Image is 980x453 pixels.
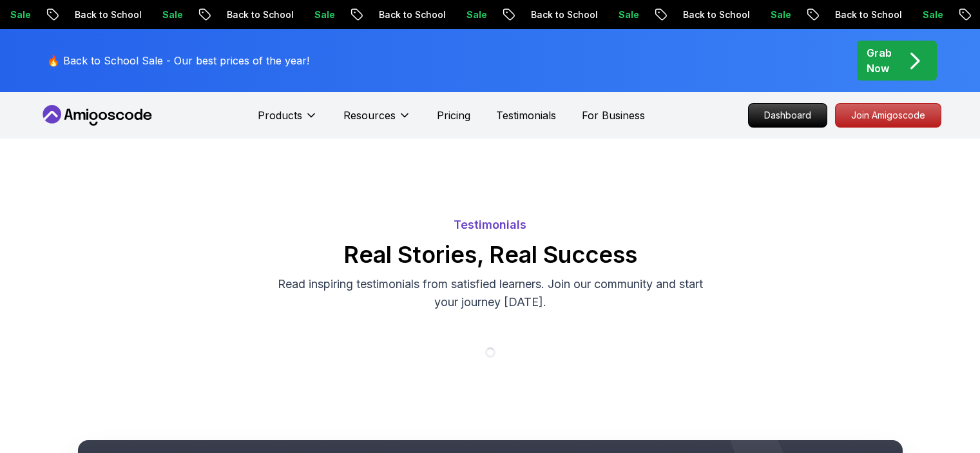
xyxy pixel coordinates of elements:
p: Products [258,108,302,123]
p: Back to School [213,8,300,21]
p: Back to School [61,8,148,21]
p: Testimonials [39,216,941,234]
p: Back to School [669,8,756,21]
a: Pricing [437,108,470,123]
a: Testimonials [496,108,556,123]
p: Grab Now [867,45,892,76]
p: Resources [343,108,396,123]
a: Join Amigoscode [835,103,941,128]
p: Dashboard [749,104,827,127]
p: Sale [756,8,798,21]
button: Resources [343,108,411,133]
p: 🔥 Back to School Sale - Our best prices of the year! [47,53,309,68]
p: Sale [452,8,494,21]
a: For Business [582,108,645,123]
p: Back to School [365,8,452,21]
p: Sale [300,8,341,21]
p: Back to School [517,8,604,21]
a: Dashboard [748,103,827,128]
button: Products [258,108,318,133]
p: Read inspiring testimonials from satisfied learners. Join our community and start your journey [D... [274,275,707,311]
p: Sale [908,8,950,21]
p: Sale [148,8,189,21]
p: Sale [604,8,646,21]
p: Join Amigoscode [836,104,941,127]
p: Back to School [821,8,908,21]
h2: Real Stories, Real Success [39,242,941,267]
